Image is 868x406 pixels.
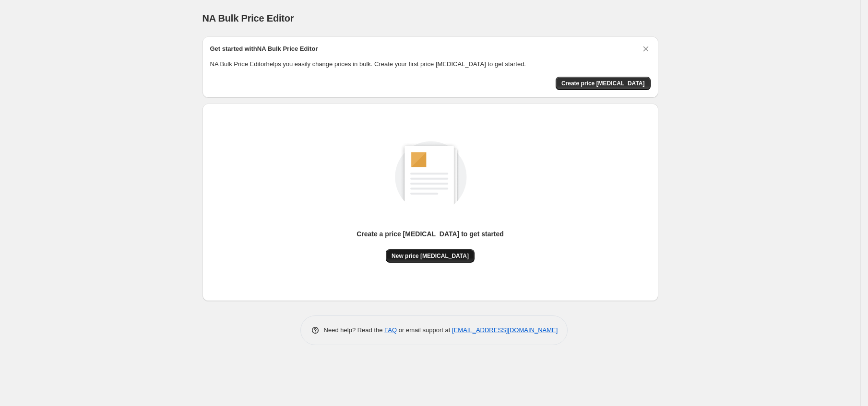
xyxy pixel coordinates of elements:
[210,59,651,69] p: NA Bulk Price Editor helps you easily change prices in bulk. Create your first price [MEDICAL_DAT...
[210,44,318,54] h2: Get started with NA Bulk Price Editor
[384,326,397,334] a: FAQ
[561,80,645,87] span: Create price [MEDICAL_DATA]
[202,13,294,23] span: NA Bulk Price Editor
[641,44,651,54] button: Dismiss card
[397,326,452,334] span: or email support at
[392,252,469,260] span: New price [MEDICAL_DATA]
[386,249,475,263] button: New price [MEDICAL_DATA]
[324,326,385,334] span: Need help? Read the
[556,77,651,90] button: Create price change job
[452,326,558,334] a: [EMAIL_ADDRESS][DOMAIN_NAME]
[357,229,504,239] p: Create a price [MEDICAL_DATA] to get started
